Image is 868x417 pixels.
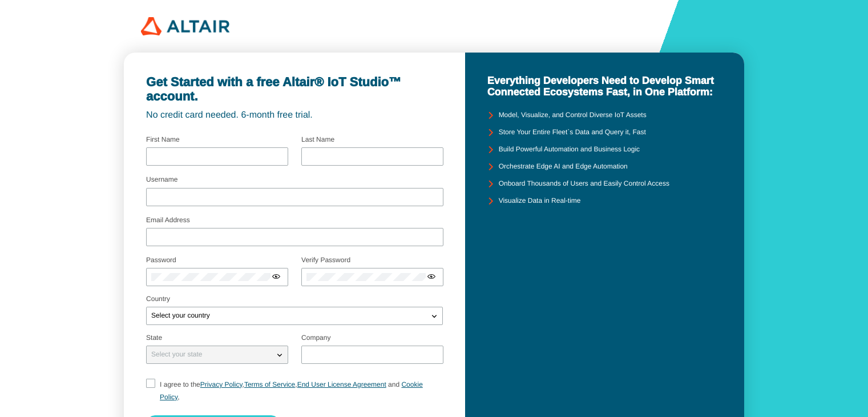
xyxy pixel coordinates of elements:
[200,380,243,388] a: Privacy Policy
[146,216,190,224] label: Email Address
[499,163,628,171] unity-typography: Orchestrate Edge AI and Edge Automation
[146,175,177,183] label: Username
[146,110,443,121] unity-typography: No credit card needed. 6-month free trial.
[487,75,722,98] unity-typography: Everything Developers Need to Develop Smart Connected Ecosystems Fast, in One Platform:
[388,380,399,388] span: and
[499,129,646,137] unity-typography: Store Your Entire Fleet`s Data and Query it, Fast
[146,75,443,104] unity-typography: Get Started with a free Altair® IoT Studio™ account.
[499,146,640,154] unity-typography: Build Powerful Automation and Business Logic
[244,380,295,388] a: Terms of Service
[146,256,176,264] label: Password
[141,17,229,35] img: 320px-Altair_logo.png
[499,180,669,188] unity-typography: Onboard Thousands of Users and Easily Control Access
[160,380,423,401] a: Cookie Policy
[297,380,386,388] a: End User License Agreement
[160,380,423,401] span: I agree to the , , ,
[499,111,647,119] unity-typography: Model, Visualize, and Control Diverse IoT Assets
[301,256,350,264] label: Verify Password
[499,197,581,205] unity-typography: Visualize Data in Real-time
